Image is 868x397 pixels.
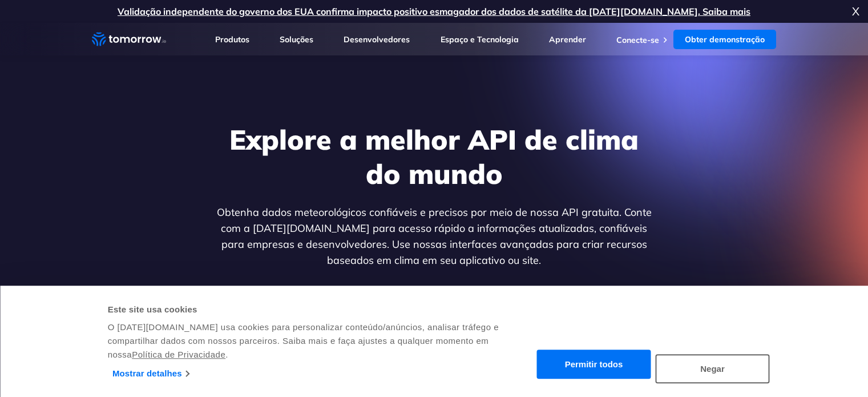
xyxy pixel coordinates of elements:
a: Produtos [215,34,249,45]
font: Negar [700,364,725,374]
font: . [225,350,228,359]
font: Permitir todos [565,360,623,370]
font: Mostrar detalhes [112,368,182,378]
button: Permitir todos [537,350,651,379]
a: Link para casa [92,31,166,48]
a: Mostrar detalhes [112,365,189,382]
font: Obtenha dados meteorológicos confiáveis e precisos por meio de nossa API gratuita. Conte com a [D... [217,206,652,267]
a: Conecte-se [616,35,659,45]
a: Obter demonstração [673,30,776,49]
a: Política de Privacidade [132,350,225,359]
font: Este site usa cookies [108,304,197,314]
a: Desenvolvedores [344,34,410,45]
a: Validação independente do governo dos EUA confirma impacto positivo esmagador dos dados de satéli... [118,6,750,17]
font: X [852,4,859,18]
a: Espaço e Tecnologia [441,34,519,45]
font: Obter demonstração [685,34,765,45]
a: Aprender [549,34,586,45]
button: Negar [656,354,770,383]
a: Soluções [280,34,313,45]
font: Explore a melhor API de clima do mundo [229,122,639,191]
font: O [DATE][DOMAIN_NAME] usa cookies para personalizar conteúdo/anúncios, analisar tráfego e compart... [108,322,499,359]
